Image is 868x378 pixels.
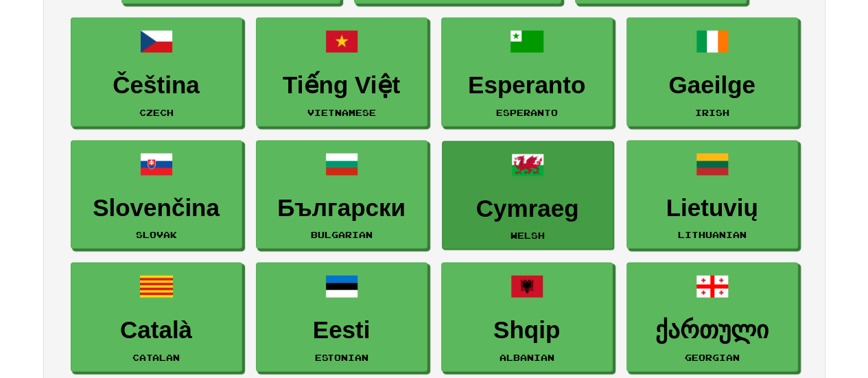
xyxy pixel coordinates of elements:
small: Vietnamese [307,107,376,117]
h3: Lietuvių [634,194,790,221]
a: CymraegWelsh [442,141,613,250]
a: SlovenčinaSlovak [71,140,242,249]
h3: Shqip [449,316,605,343]
small: Bulgarian [311,229,373,239]
a: БългарскиBulgarian [256,140,427,249]
h3: Tiếng Việt [263,71,420,98]
small: Welsh [511,230,545,239]
h3: Български [263,194,420,221]
h3: ქართული [634,316,790,343]
h3: Cymraeg [449,195,606,222]
a: ČeštinaCzech [71,17,242,126]
h3: Slovenčina [78,194,235,221]
h3: Esperanto [449,71,605,98]
a: ქართულიGeorgian [626,262,798,371]
h3: Čeština [78,71,235,98]
a: Tiếng ViệtVietnamese [256,17,427,126]
small: Irish [695,107,729,117]
a: ShqipAlbanian [441,262,613,371]
a: EsperantoEsperanto [441,17,613,126]
h3: Gaeilge [634,71,790,98]
a: CatalàCatalan [71,262,242,371]
a: EestiEstonian [256,262,427,371]
h3: Eesti [263,316,420,343]
h3: Català [78,316,235,343]
small: Slovak [136,229,177,239]
a: LietuviųLithuanian [626,140,798,249]
a: GaeilgeIrish [626,17,798,126]
small: Georgian [685,352,740,362]
small: Lithuanian [678,229,747,239]
small: Albanian [500,352,554,362]
small: Esperanto [496,107,558,117]
small: Czech [139,107,174,117]
small: Estonian [315,352,368,362]
small: Catalan [132,352,180,362]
